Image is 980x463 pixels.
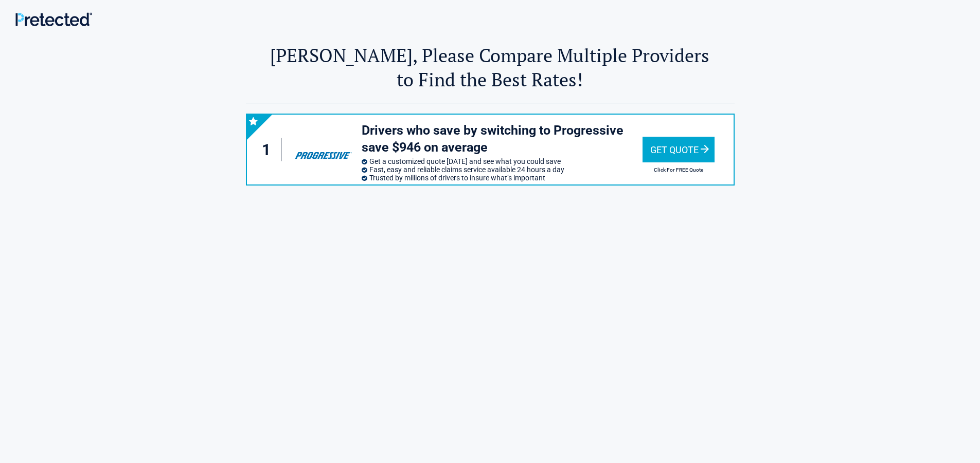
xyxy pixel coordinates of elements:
li: Trusted by millions of drivers to insure what’s important [362,174,643,182]
li: Fast, easy and reliable claims service available 24 hours a day [362,165,643,174]
h2: [PERSON_NAME], Please Compare Multiple Providers to Find the Best Rates! [246,43,735,91]
li: Get a customized quote [DATE] and see what you could save [362,157,643,165]
h2: Click For FREE Quote [643,167,715,173]
img: progressive's logo [290,134,356,165]
div: 1 [257,138,282,161]
h3: Drivers who save by switching to Progressive save $946 on average [362,122,643,156]
div: Get Quote [643,137,715,162]
img: Main Logo [15,12,92,26]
